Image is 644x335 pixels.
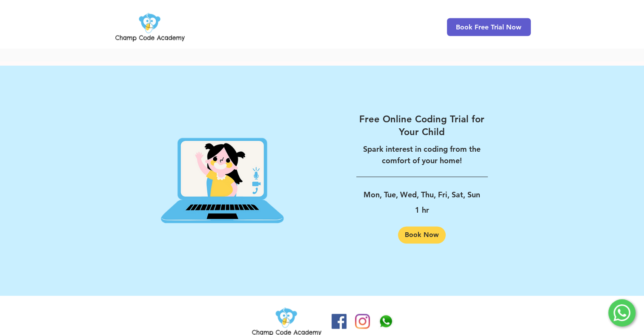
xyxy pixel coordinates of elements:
[356,202,488,218] p: 1 hr
[456,23,521,31] span: Book Free Trial Now
[447,18,531,36] a: Book Free Trial Now
[356,113,488,138] a: Free Online Coding Trial for Your Child
[356,187,488,202] p: Mon, Tue, Wed, Thu, Fri, Sat, Sun
[356,143,488,166] p: Spark interest in coding from the comfort of your home!
[405,231,439,238] span: Book Now
[332,314,393,329] ul: Social Bar
[332,314,346,329] img: Facebook
[114,10,186,43] img: Champ Code Academy Logo PNG.png
[398,226,446,243] a: Book Now
[378,314,393,329] img: Champ Code Academy WhatsApp
[355,314,370,329] img: Instagram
